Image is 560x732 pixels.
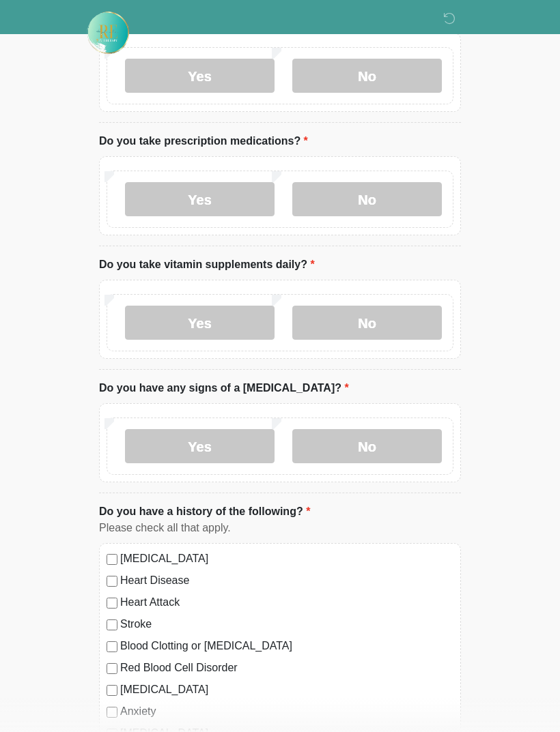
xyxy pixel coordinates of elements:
label: Anxiety [120,703,453,720]
label: Yes [125,429,275,463]
label: Heart Disease [120,572,453,589]
input: [MEDICAL_DATA] [107,554,117,565]
label: Stroke [120,616,453,632]
label: Do you have any signs of a [MEDICAL_DATA]? [99,380,349,396]
label: No [292,429,442,463]
label: Do you have a history of the following? [99,503,310,520]
label: [MEDICAL_DATA] [120,551,453,567]
label: Red Blood Cell Disorder [120,660,453,676]
input: Blood Clotting or [MEDICAL_DATA] [107,641,117,652]
input: [MEDICAL_DATA] [107,685,117,696]
label: Blood Clotting or [MEDICAL_DATA] [120,638,453,654]
label: Do you take prescription medications? [99,133,308,149]
div: Please check all that apply. [99,520,461,536]
label: No [292,306,442,340]
label: No [292,59,442,93]
input: Stroke [107,619,117,630]
input: Heart Disease [107,576,117,587]
label: Yes [125,182,275,216]
input: Heart Attack [107,598,117,609]
input: Anxiety [107,707,117,718]
img: Rehydrate Aesthetics & Wellness Logo [85,10,130,55]
label: No [292,182,442,216]
label: [MEDICAL_DATA] [120,682,453,698]
label: Heart Attack [120,594,453,611]
label: Yes [125,306,275,340]
input: Red Blood Cell Disorder [107,663,117,674]
label: Do you take vitamin supplements daily? [99,257,315,273]
label: Yes [125,59,275,93]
